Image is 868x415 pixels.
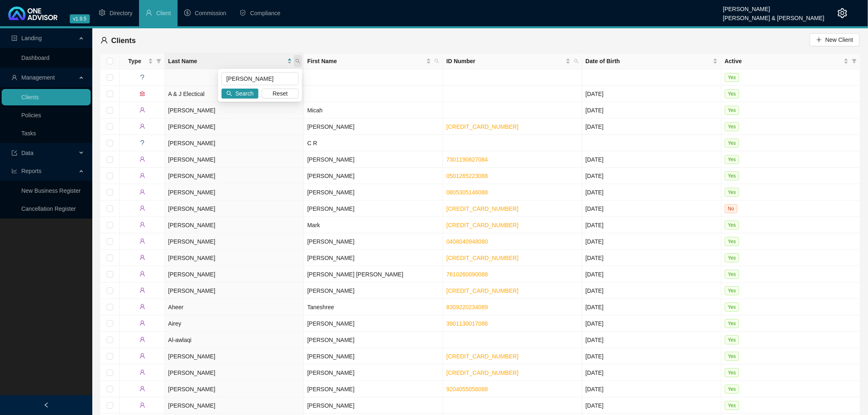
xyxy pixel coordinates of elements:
[304,381,443,397] td: [PERSON_NAME]
[304,102,443,119] td: Micah
[446,304,488,310] a: 8309220234089
[304,233,443,250] td: [PERSON_NAME]
[99,9,105,16] span: setting
[446,123,519,130] a: [CREDIT_CARD_NUMBER]
[139,337,145,342] span: user
[304,365,443,381] td: [PERSON_NAME]
[304,250,443,266] td: [PERSON_NAME]
[443,53,582,69] th: ID Number
[725,122,740,131] span: Yes
[184,9,191,16] span: dollar
[11,150,17,156] span: import
[11,35,17,41] span: profile
[43,402,49,408] span: left
[722,53,861,69] th: Active
[446,205,519,212] a: [CREDIT_CARD_NUMBER]
[582,201,722,217] td: [DATE]
[21,55,50,61] a: Dashboard
[165,217,304,233] td: [PERSON_NAME]
[304,332,443,348] td: [PERSON_NAME]
[725,286,740,295] span: Yes
[304,151,443,168] td: [PERSON_NAME]
[139,123,145,129] span: user
[139,238,145,244] span: user
[723,11,825,20] div: [PERSON_NAME] & [PERSON_NAME]
[582,250,722,266] td: [DATE]
[446,189,488,196] a: 0805305146088
[165,233,304,250] td: [PERSON_NAME]
[165,168,304,184] td: [PERSON_NAME]
[725,57,842,66] span: Active
[139,353,145,359] span: user
[582,217,722,233] td: [DATE]
[582,283,722,299] td: [DATE]
[139,255,145,260] span: user
[226,91,232,96] span: search
[446,287,519,294] a: [CREDIT_CARD_NUMBER]
[165,365,304,381] td: [PERSON_NAME]
[139,107,145,113] span: user
[21,187,81,194] a: New Business Register
[139,91,145,96] span: bank
[446,156,488,163] a: 7301190827084
[165,381,304,397] td: [PERSON_NAME]
[156,10,171,16] span: Client
[725,352,740,361] span: Yes
[725,253,740,262] span: Yes
[725,204,738,213] span: No
[307,57,425,66] span: First Name
[250,10,281,16] span: Compliance
[139,140,145,146] span: question
[725,106,740,115] span: Yes
[582,266,722,283] td: [DATE]
[446,353,519,360] a: [CREDIT_CARD_NUMBER]
[304,348,443,365] td: [PERSON_NAME]
[582,119,722,135] td: [DATE]
[816,37,822,43] span: plus
[304,397,443,414] td: [PERSON_NAME]
[304,135,443,151] td: C R
[165,151,304,168] td: [PERSON_NAME]
[195,10,226,16] span: Commission
[304,299,443,315] td: Taneshree
[825,35,853,44] span: New Client
[850,55,859,67] span: filter
[139,74,145,80] span: question
[446,222,519,228] a: [CREDIT_CARD_NUMBER]
[582,381,722,397] td: [DATE]
[139,173,145,178] span: user
[725,73,740,82] span: Yes
[304,283,443,299] td: [PERSON_NAME]
[295,59,300,64] span: search
[139,156,145,162] span: user
[582,397,722,414] td: [DATE]
[165,86,304,102] td: A & J Electical
[725,401,740,410] span: Yes
[139,369,145,375] span: user
[838,8,847,18] span: setting
[294,55,302,67] span: search
[165,266,304,283] td: [PERSON_NAME]
[446,369,519,376] a: [CREDIT_CARD_NUMBER]
[156,59,161,64] span: filter
[21,112,41,119] a: Policies
[725,139,740,148] span: Yes
[725,171,740,180] span: Yes
[155,55,163,67] span: filter
[139,271,145,277] span: user
[165,299,304,315] td: Aheer
[852,59,857,64] span: filter
[723,2,825,11] div: [PERSON_NAME]
[139,205,145,211] span: user
[165,119,304,135] td: [PERSON_NAME]
[165,184,304,201] td: [PERSON_NAME]
[139,320,145,326] span: user
[582,348,722,365] td: [DATE]
[139,287,145,293] span: user
[304,315,443,332] td: [PERSON_NAME]
[111,36,136,45] span: Clients
[21,35,42,41] span: Landing
[235,89,254,98] span: Search
[582,168,722,184] td: [DATE]
[446,238,488,245] a: 0408040948080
